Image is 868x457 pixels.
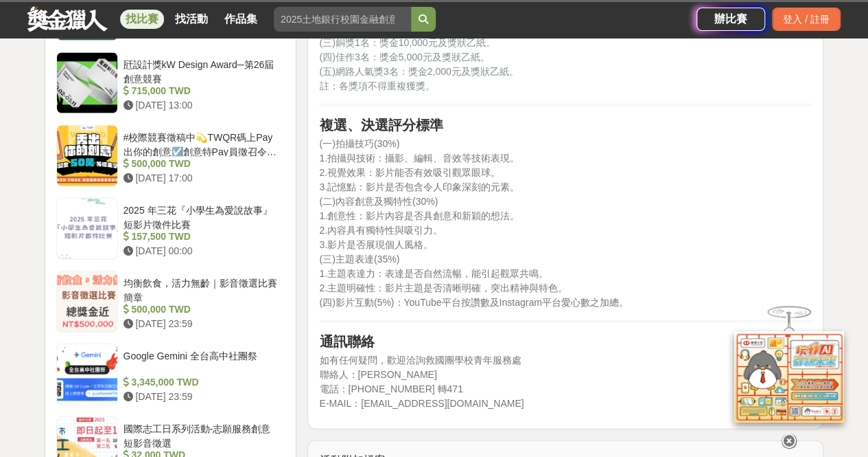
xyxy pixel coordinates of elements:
[319,196,438,207] span: (二)內容創意及獨特性(30%)
[120,10,164,29] a: 找比賽
[319,268,548,279] span: 1.主題表達力：表達是否自然流暢，能引起觀眾共鳴。
[319,398,524,409] span: E-MAIL：[EMAIL_ADDRESS][DOMAIN_NAME]
[319,138,399,149] span: (一)拍攝技巧(30%)
[319,383,462,394] span: 電話：[PHONE_NUMBER] 轉471
[319,355,521,366] span: 如有任何疑問，歡迎洽詢救國團學校青年服務處
[319,37,495,48] span: (三)銅獎1名：獎金10,000元及獎狀乙紙。
[319,181,519,192] span: 3.記憶點：影片是否包含令人印象深刻的元素。
[319,334,374,349] strong: 通訊聯絡
[124,58,280,84] div: 瓩設計獎kW Design Award─第26屆創意競賽
[319,153,519,164] span: 1.拍攝與技術：攝影、編輯、音效等技術表現。
[124,244,280,258] div: [DATE] 00:00
[56,52,285,114] a: 瓩設計獎kW Design Award─第26屆創意競賽 715,000 TWD [DATE] 13:00
[319,282,567,293] span: 2.主題明確性：影片主題是否清晰明確，突出精神與特色。
[124,317,280,331] div: [DATE] 23:59
[319,239,433,250] span: 3.影片是否展現個人風格。
[124,171,280,186] div: [DATE] 17:00
[319,66,518,77] span: (五)網路人氣獎3名：獎金2,000元及獎狀乙紙。
[319,369,436,380] span: 聯絡人：[PERSON_NAME]
[696,8,765,31] a: 辦比賽
[124,422,280,448] div: 國際志工日系列活動-志願服務創意短影音徵選
[124,349,280,375] div: Google Gemini 全台高中社團祭
[319,118,443,133] strong: 複選、決選評分標準
[319,210,519,221] span: 1.創意性：影片內容是否具創意和新穎的想法。
[734,331,844,423] img: d2146d9a-e6f6-4337-9592-8cefde37ba6b.png
[124,375,280,390] div: 3,345,000 TWD
[319,52,489,63] span: (四)佳作3名：獎金5,000元及獎狀乙紙。
[124,203,280,230] div: 2025 年三花『小學生為愛說故事』短影片徵件比賽
[56,198,285,260] a: 2025 年三花『小學生為愛說故事』短影片徵件比賽 157,500 TWD [DATE] 00:00
[124,157,280,171] div: 500,000 TWD
[124,84,280,98] div: 715,000 TWD
[319,225,443,236] span: 2.內容具有獨特性與吸引力。
[319,167,500,178] span: 2.視覺效果：影片能否有效吸引觀眾眼球。
[169,10,213,29] a: 找活動
[56,125,285,187] a: #校際競賽徵稿中💫TWQR碼上Pay出你的創意☑️創意特Pay員徵召令🔥短影音、梗圖大賽開跑啦🤩 500,000 TWD [DATE] 17:00
[274,7,411,32] input: 2025土地銀行校園金融創意挑戰賽：從你出發 開啟智慧金融新頁
[124,302,280,317] div: 500,000 TWD
[56,344,285,405] a: Google Gemini 全台高中社團祭 3,345,000 TWD [DATE] 23:59
[219,10,263,29] a: 作品集
[124,131,280,157] div: #校際競賽徵稿中💫TWQR碼上Pay出你的創意☑️創意特Pay員徵召令🔥短影音、梗圖大賽開跑啦🤩
[124,98,280,113] div: [DATE] 13:00
[319,80,434,91] span: 註：各獎項不得重複獲獎。
[56,271,285,333] a: 均衡飲食，活力無齡｜影音徵選比賽簡章 500,000 TWD [DATE] 23:59
[319,254,399,265] span: (三)主題表達(35%)
[124,230,280,244] div: 157,500 TWD
[319,297,628,308] span: (四)影片互動(5%)：YouTube平台按讚數及Instagram平台愛心數之加總。
[124,390,280,404] div: [DATE] 23:59
[772,8,841,31] div: 登入 / 註冊
[124,276,280,302] div: 均衡飲食，活力無齡｜影音徵選比賽簡章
